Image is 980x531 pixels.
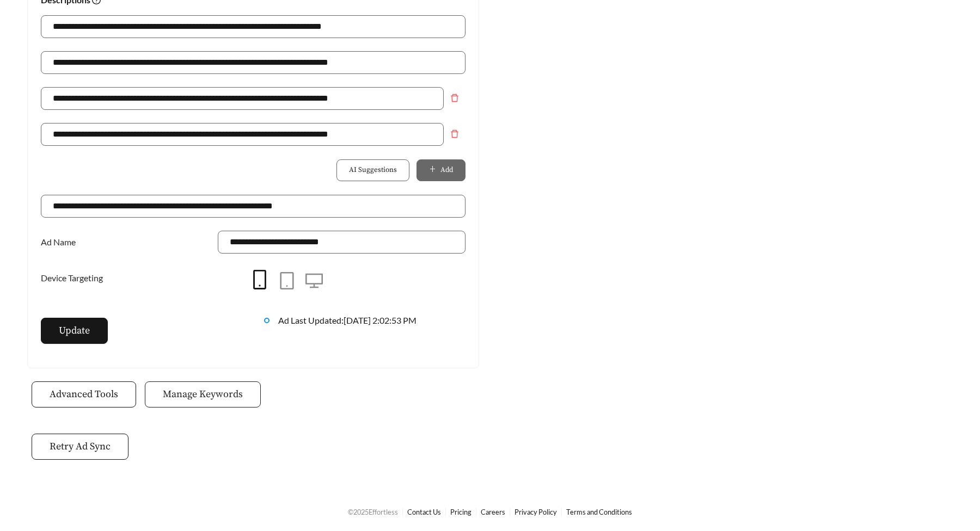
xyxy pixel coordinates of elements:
[32,381,136,407] button: Advanced Tools
[163,387,243,402] span: Manage Keywords
[59,323,90,338] span: Update
[50,439,111,454] span: Retry Ad Sync
[349,165,397,176] span: AI Suggestions
[416,159,465,181] button: plusAdd
[301,268,328,295] button: desktop
[348,508,398,516] span: © 2025 Effortless
[41,231,81,254] label: Ad Name
[278,314,465,340] div: Ad Last Updated: [DATE] 2:02:53 PM
[444,87,465,109] button: Remove field
[305,272,323,289] span: desktop
[250,270,269,289] span: mobile
[514,508,557,516] a: Privacy Policy
[278,272,296,289] span: tablet
[444,94,465,102] span: delete
[32,434,128,460] button: Retry Ad Sync
[246,267,273,294] button: mobile
[41,267,108,289] label: Device Targeting
[41,318,108,344] button: Update
[566,508,632,516] a: Terms and Conditions
[444,123,465,145] button: Remove field
[50,387,118,402] span: Advanced Tools
[336,159,409,181] button: AI Suggestions
[218,231,465,254] input: Ad Name
[145,381,261,407] button: Manage Keywords
[41,195,465,218] input: Website
[444,129,465,138] span: delete
[481,508,505,516] a: Careers
[273,268,301,295] button: tablet
[407,508,441,516] a: Contact Us
[450,508,471,516] a: Pricing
